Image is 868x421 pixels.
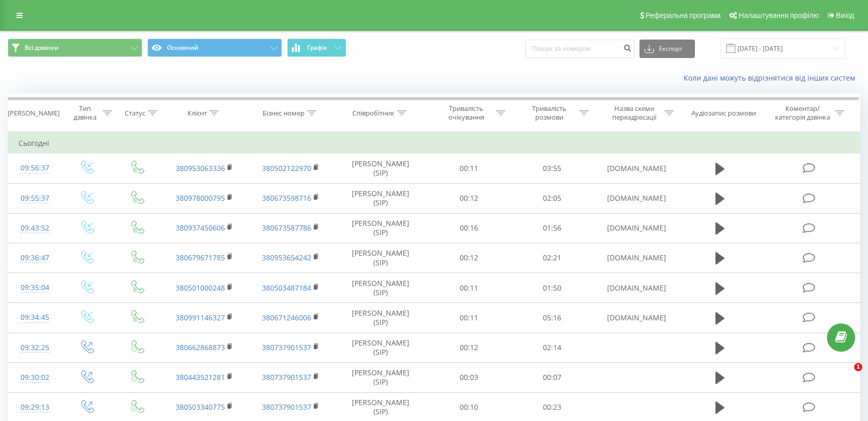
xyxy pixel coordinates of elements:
a: 380737901537 [262,402,311,412]
td: [DOMAIN_NAME] [594,243,680,273]
div: Назва схеми переадресації [607,104,662,122]
a: 380502122970 [262,163,311,173]
td: [PERSON_NAME] (SIP) [334,183,427,213]
td: Сьогодні [8,133,860,154]
span: Реферальна програма [646,11,721,20]
td: 00:11 [427,303,511,333]
a: 380953063336 [176,163,225,173]
div: 09:34:45 [18,308,51,328]
td: [PERSON_NAME] (SIP) [334,273,427,303]
a: 380978000795 [176,193,225,203]
a: 380503487184 [262,283,311,293]
td: 01:56 [511,213,594,243]
div: Співробітник [352,109,394,118]
iframe: Intercom live chat [833,363,858,388]
td: 02:21 [511,243,594,273]
td: [DOMAIN_NAME] [594,273,680,303]
div: 09:32:25 [18,338,51,358]
div: Аудіозапис розмови [691,109,756,118]
div: Статус [125,109,145,118]
input: Пошук за номером [525,40,634,58]
span: Всі дзвінки [25,44,59,52]
td: [DOMAIN_NAME] [594,213,680,243]
td: [PERSON_NAME] (SIP) [334,213,427,243]
span: Налаштування профілю [739,11,819,20]
td: [PERSON_NAME] (SIP) [334,154,427,183]
span: 1 [854,363,862,371]
div: Коментар/категорія дзвінка [772,104,833,122]
a: 380673598716 [262,193,311,203]
span: Графік [307,44,327,51]
div: 09:43:52 [18,218,51,238]
td: 00:03 [427,362,511,392]
td: 00:12 [427,183,511,213]
div: Тип дзвінка [70,104,100,122]
a: 380501000248 [176,283,225,293]
td: [PERSON_NAME] (SIP) [334,243,427,273]
a: 380443521281 [176,372,225,382]
div: 09:29:13 [18,397,51,417]
td: 00:12 [427,333,511,362]
td: 00:16 [427,213,511,243]
a: 380679671785 [176,253,225,262]
a: 380937450606 [176,223,225,233]
td: [DOMAIN_NAME] [594,303,680,333]
button: Експорт [639,40,695,58]
td: [DOMAIN_NAME] [594,154,680,183]
td: [PERSON_NAME] (SIP) [334,362,427,392]
td: [PERSON_NAME] (SIP) [334,303,427,333]
div: 09:35:04 [18,278,51,298]
button: Основний [147,39,282,57]
div: 09:30:02 [18,368,51,388]
div: 09:36:47 [18,248,51,268]
td: 05:16 [511,303,594,333]
td: 00:11 [427,154,511,183]
a: 380737901537 [262,342,311,352]
div: Бізнес номер [262,109,305,118]
span: Вихід [836,11,854,20]
td: 00:07 [511,362,594,392]
a: 380953654242 [262,253,311,262]
td: 01:50 [511,273,594,303]
td: 03:55 [511,154,594,183]
a: Коли дані можуть відрізнятися вiд інших систем [684,73,860,83]
td: 02:05 [511,183,594,213]
td: 02:14 [511,333,594,362]
td: 00:12 [427,243,511,273]
a: 380662868873 [176,342,225,352]
td: [PERSON_NAME] (SIP) [334,333,427,362]
div: 09:55:37 [18,188,51,208]
td: 00:11 [427,273,511,303]
a: 380737901537 [262,372,311,382]
div: Тривалість розмови [522,104,577,122]
a: 380503340775 [176,402,225,412]
a: 380671246006 [262,313,311,322]
div: Тривалість очікування [439,104,494,122]
button: Всі дзвінки [8,39,142,57]
button: Графік [287,39,346,57]
div: Клієнт [187,109,207,118]
td: [DOMAIN_NAME] [594,183,680,213]
div: 09:56:37 [18,158,51,178]
a: 380673587786 [262,223,311,233]
div: [PERSON_NAME] [8,109,60,118]
a: 380991146327 [176,313,225,322]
